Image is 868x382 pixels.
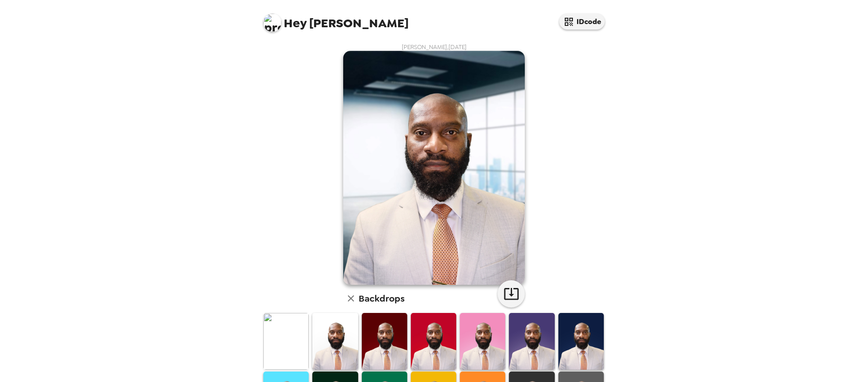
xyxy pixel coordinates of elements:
[284,15,306,31] span: Hey
[402,43,467,51] span: [PERSON_NAME] , [DATE]
[559,14,605,30] button: IDcode
[343,51,525,285] img: user
[263,14,281,32] img: profile pic
[359,291,404,306] h6: Backdrops
[263,313,309,370] img: Original
[263,9,409,30] span: [PERSON_NAME]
